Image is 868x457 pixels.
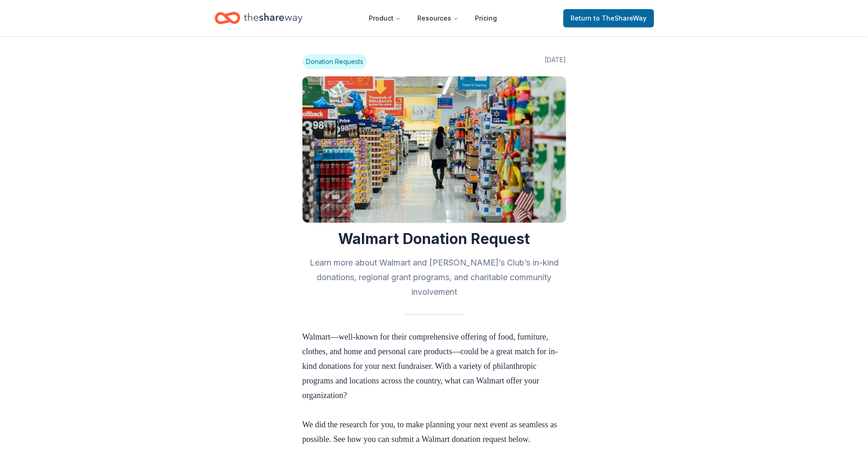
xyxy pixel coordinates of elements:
span: Return [571,13,647,24]
a: Pricing [468,9,504,27]
a: Returnto TheShareWay [563,9,654,27]
button: Product [361,9,408,27]
h1: Walmart Donation Request [302,230,566,248]
p: We did the research for you, to make planning your next event as seamless as possible. See how yo... [302,417,566,446]
nav: Main [361,7,504,29]
span: [DATE] [545,54,566,69]
h2: Learn more about Walmart and [PERSON_NAME]’s Club’s in-kind donations, regional grant programs, a... [302,255,566,299]
a: Home [215,7,302,29]
img: Image for Walmart Donation Request [302,76,566,223]
span: to TheShareWay [593,14,647,22]
span: Donation Requests [302,54,367,69]
p: Walmart—well-known for their comprehensive offering of food, furniture, clothes, and home and per... [302,329,566,417]
button: Resources [410,9,466,27]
